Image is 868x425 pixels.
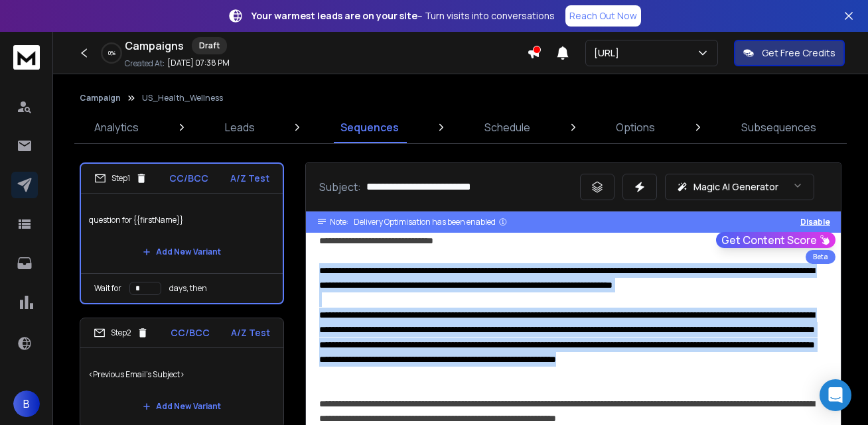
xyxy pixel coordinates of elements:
[616,119,655,135] p: Options
[89,202,275,239] p: question for {{firstName}}
[734,40,845,66] button: Get Free Credits
[252,9,555,23] p: – Turn visits into conversations
[192,37,227,54] div: Draft
[252,9,417,22] strong: Your warmest leads are on your site
[231,326,270,339] p: A/Z Test
[608,111,663,143] a: Options
[319,179,361,195] p: Subject:
[230,172,269,185] p: A/Z Test
[217,111,263,143] a: Leads
[80,162,284,304] li: Step1CC/BCCA/Z Testquestion for {{firstName}}Add New VariantWait fordays, then
[330,217,348,227] span: Note:
[142,93,223,103] p: US_Health_Wellness
[225,119,255,135] p: Leads
[693,180,778,194] p: Magic AI Generator
[169,172,208,185] p: CC/BCC
[332,111,407,143] a: Sequences
[13,391,40,417] button: B
[132,239,232,265] button: Add New Variant
[108,49,115,57] p: 0 %
[132,393,232,420] button: Add New Variant
[94,172,147,184] div: Step 1
[167,58,230,68] p: [DATE] 07:38 PM
[80,93,121,103] button: Campaign
[86,111,147,143] a: Analytics
[594,46,624,60] p: [URL]
[354,217,508,227] div: Delivery Optimisation has been enabled
[565,5,641,27] a: Reach Out Now
[716,232,835,248] button: Get Content Score
[169,283,207,294] p: days, then
[125,58,165,69] p: Created At:
[484,119,530,135] p: Schedule
[340,119,399,135] p: Sequences
[171,326,210,339] p: CC/BCC
[733,111,824,143] a: Subsequences
[476,111,538,143] a: Schedule
[762,46,835,60] p: Get Free Credits
[800,217,830,227] button: Disable
[125,38,184,54] h1: Campaigns
[820,379,851,411] div: Open Intercom Messenger
[569,9,637,23] p: Reach Out Now
[94,283,121,294] p: Wait for
[94,327,149,339] div: Step 2
[13,45,40,70] img: logo
[94,119,139,135] p: Analytics
[806,250,835,264] div: Beta
[665,174,814,200] button: Magic AI Generator
[88,356,275,393] p: <Previous Email's Subject>
[741,119,816,135] p: Subsequences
